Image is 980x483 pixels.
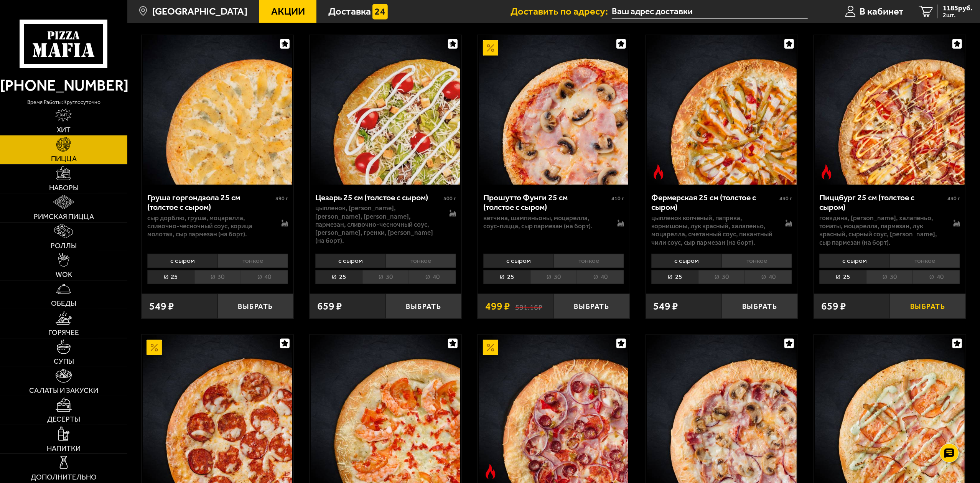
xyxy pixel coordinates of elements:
[34,213,94,221] span: Римская пицца
[147,270,194,284] li: 25
[530,270,577,284] li: 30
[275,195,288,202] span: 390 г
[860,7,904,16] span: В кабинет
[483,464,498,480] img: Острое блюдо
[149,301,174,312] span: 549 ₽
[651,193,777,212] div: Фермерская 25 см (толстое с сыром)
[612,5,808,19] span: Санкт-Петербург, Октябрьская набережная, 74к2
[315,204,439,245] p: цыпленок, [PERSON_NAME], [PERSON_NAME], [PERSON_NAME], пармезан, сливочно-чесночный соус, [PERSON...
[612,5,808,19] input: Ваш адрес доставки
[515,301,542,312] s: 591.16 ₽
[51,300,76,307] span: Обеды
[147,340,162,355] img: Акционный
[217,294,293,319] button: Выбрать
[241,270,288,284] li: 40
[819,270,866,284] li: 25
[311,35,460,185] img: Цезарь 25 см (толстое с сыром)
[315,270,362,284] li: 25
[217,254,288,268] li: тонкое
[483,270,530,284] li: 25
[819,214,943,247] p: говядина, [PERSON_NAME], халапеньо, томаты, моцарелла, пармезан, лук красный, сырный соус, [PERSO...
[143,35,292,185] img: Груша горгондзола 25 см (толстое с сыром)
[819,165,834,180] img: Острое блюдо
[385,254,456,268] li: тонкое
[51,155,77,163] span: Пицца
[554,294,630,319] button: Выбрать
[553,254,624,268] li: тонкое
[147,254,217,268] li: с сыром
[315,193,441,203] div: Цезарь 25 см (толстое с сыром)
[815,35,965,185] img: Пиццбург 25 см (толстое с сыром)
[54,358,74,365] span: Супы
[483,340,498,355] img: Акционный
[409,270,456,284] li: 40
[745,270,792,284] li: 40
[913,270,960,284] li: 40
[651,270,698,284] li: 25
[328,7,371,16] span: Доставка
[29,387,98,394] span: Салаты и закуски
[779,195,792,202] span: 430 г
[651,165,666,180] img: Острое блюдо
[315,254,385,268] li: с сыром
[51,242,77,250] span: Роллы
[147,214,271,239] p: сыр дорблю, груша, моцарелла, сливочно-чесночный соус, корица молотая, сыр пармезан (на борт).
[317,301,342,312] span: 659 ₽
[443,195,456,202] span: 500 г
[814,35,966,185] a: Острое блюдоПиццбург 25 см (толстое с сыром)
[47,416,80,423] span: Десерты
[194,270,241,284] li: 30
[31,474,97,481] span: Дополнительно
[651,214,775,247] p: цыпленок копченый, паприка, корнишоны, лук красный, халапеньо, моцарелла, сметанный соус, пикантн...
[889,254,960,268] li: тонкое
[890,294,966,319] button: Выбрать
[483,214,607,231] p: ветчина, шампиньоны, моцарелла, соус-пицца, сыр пармезан (на борт).
[721,254,792,268] li: тонкое
[483,254,553,268] li: с сыром
[943,12,972,18] span: 2 шт.
[478,35,629,185] a: АкционныйПрошутто Фунги 25 см (толстое с сыром)
[147,193,273,212] div: Груша горгондзола 25 см (толстое с сыром)
[271,7,305,16] span: Акции
[48,329,79,336] span: Горячее
[611,195,624,202] span: 410 г
[647,35,797,185] img: Фермерская 25 см (толстое с сыром)
[485,301,510,312] span: 499 ₽
[947,195,960,202] span: 430 г
[722,294,798,319] button: Выбрать
[56,271,72,279] span: WOK
[943,5,972,12] span: 1185 руб.
[866,270,913,284] li: 30
[372,4,388,20] img: 15daf4d41897b9f0e9f617042186c801.svg
[142,35,293,185] a: Груша горгондзола 25 см (толстое с сыром)
[483,40,498,56] img: Акционный
[385,294,461,319] button: Выбрать
[57,127,71,134] span: Хит
[511,7,612,16] span: Доставить по адресу:
[47,445,81,452] span: Напитки
[310,35,461,185] a: Цезарь 25 см (толстое с сыром)
[646,35,798,185] a: Острое блюдоФермерская 25 см (толстое с сыром)
[49,185,79,192] span: Наборы
[152,7,247,16] span: [GEOGRAPHIC_DATA]
[653,301,678,312] span: 549 ₽
[819,193,945,212] div: Пиццбург 25 см (толстое с сыром)
[577,270,624,284] li: 40
[362,270,409,284] li: 30
[698,270,745,284] li: 30
[479,35,629,185] img: Прошутто Фунги 25 см (толстое с сыром)
[819,254,889,268] li: с сыром
[651,254,721,268] li: с сыром
[483,193,609,212] div: Прошутто Фунги 25 см (толстое с сыром)
[821,301,846,312] span: 659 ₽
